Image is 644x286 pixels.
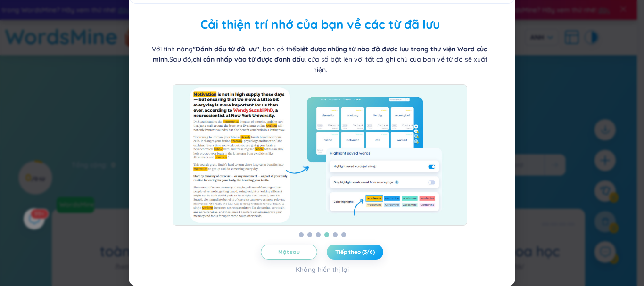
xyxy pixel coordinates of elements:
font: "Đánh dấu từ đã lưu" [193,45,259,53]
font: Không hiển thị lại [296,265,349,274]
font: Tiếp theo (3/6) [335,248,375,255]
button: Mặt sau [261,245,317,260]
font: , bạn có thể [259,45,296,53]
font: Mặt sau [278,248,300,255]
font: chỉ cần nhấp vào từ được đánh dấu [193,55,305,64]
font: Cải thiện trí nhớ của bạn về các từ đã lưu [200,16,440,32]
font: Sau đó, [169,55,193,64]
font: , cửa sổ bật lên với tất cả ghi chú của bạn về từ đó sẽ xuất hiện. [305,55,487,74]
font: Với tính năng [152,45,193,53]
button: Tiếp theo (3/6) [327,245,383,260]
font: biết được những từ nào đã được lưu trong thư viện Word của mình. [153,45,488,64]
